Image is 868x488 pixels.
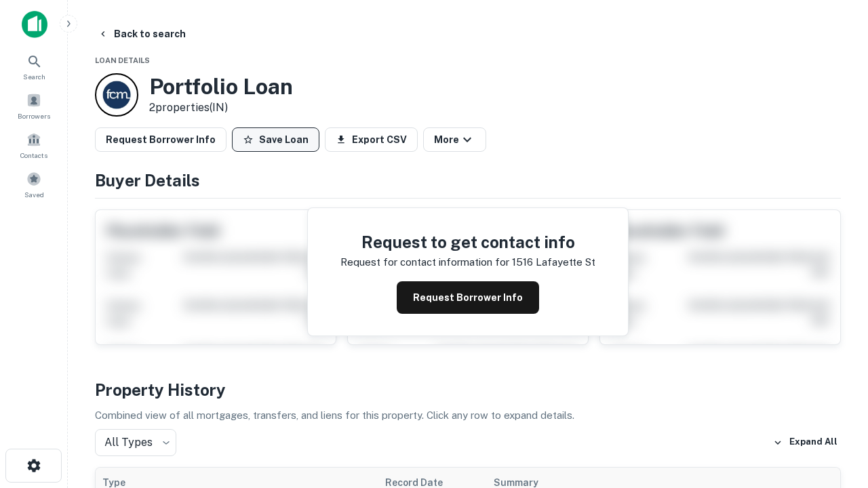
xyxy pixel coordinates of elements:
button: Save Loan [232,127,319,152]
p: 1516 lafayette st [512,254,595,270]
p: Request for contact information for [340,254,509,270]
h4: Request to get contact info [340,230,595,254]
img: capitalize-icon.png [22,11,47,38]
button: Back to search [92,22,191,46]
div: All Types [95,429,176,456]
button: Request Borrower Info [95,127,226,152]
span: Contacts [20,150,47,161]
span: Borrowers [18,110,50,121]
span: Search [23,71,45,82]
button: Request Borrower Info [397,281,539,314]
iframe: Chat Widget [800,336,868,401]
button: Export CSV [325,127,418,152]
h3: Portfolio Loan [149,74,293,100]
span: Loan Details [95,56,150,64]
button: More [423,127,486,152]
a: Borrowers [4,87,64,124]
span: Saved [24,189,44,200]
h4: Buyer Details [95,168,841,192]
p: Combined view of all mortgages, transfers, and liens for this property. Click any row to expand d... [95,407,841,424]
a: Saved [4,166,64,203]
h4: Property History [95,378,841,402]
a: Search [4,48,64,85]
p: 2 properties (IN) [149,100,293,116]
button: Expand All [770,432,841,453]
a: Contacts [4,127,64,163]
